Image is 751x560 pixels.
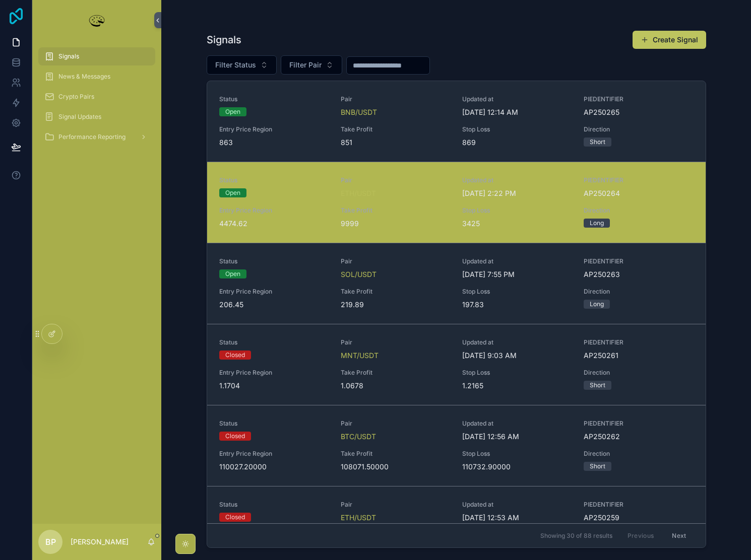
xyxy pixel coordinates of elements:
[219,369,329,377] span: Entry Price Region
[341,206,450,215] span: Take Profit
[462,257,572,265] span: Updated at
[462,125,572,133] span: Stop Loss
[584,432,693,442] span: AP250262
[289,60,322,70] span: Filter Pair
[462,450,572,458] span: Stop Loss
[58,113,101,121] span: Signal Updates
[219,95,329,103] span: Status
[462,219,572,229] span: 3425
[219,288,329,296] span: Entry Price Region
[462,338,572,346] span: Updated at
[32,40,161,159] div: scrollable content
[225,351,245,360] div: Closed
[341,107,377,117] span: BNB/USDT
[38,67,155,86] a: News & Messages
[462,95,572,103] span: Updated at
[207,405,706,486] a: StatusClosedPairBTC/USDTUpdated at[DATE] 12:56 AMPIEDENTIFIERAP250262Entry Price Region110027.200...
[219,176,329,184] span: Status
[341,351,379,361] a: MNT/USDT
[584,176,693,184] span: PIEDENTIFIER
[462,381,572,391] span: 1.2165
[45,536,56,548] span: BP
[219,219,329,229] span: 4474.62
[341,95,450,103] span: Pair
[462,462,572,472] span: 110732.90000
[58,52,79,60] span: Signals
[540,532,612,540] span: Showing 30 of 88 results
[219,501,329,509] span: Status
[462,137,572,148] span: 869
[38,108,155,126] a: Signal Updates
[207,33,241,47] h1: Signals
[462,176,572,184] span: Updated at
[207,55,277,75] button: Select Button
[38,47,155,65] a: Signals
[462,107,572,117] span: [DATE] 12:14 AM
[225,269,240,278] div: Open
[590,219,604,228] div: Long
[341,462,450,472] span: 108071.50000
[462,419,572,428] span: Updated at
[584,95,693,103] span: PIEDENTIFIER
[584,513,693,523] span: AP250259
[341,300,450,310] span: 219.89
[584,450,693,458] span: Direction
[584,351,693,361] span: AP250261
[584,501,693,509] span: PIEDENTIFIER
[38,128,155,146] a: Performance Reporting
[584,338,693,346] span: PIEDENTIFIER
[219,300,329,310] span: 206.45
[341,513,376,523] a: ETH/USDT
[341,501,450,509] span: Pair
[341,450,450,458] span: Take Profit
[225,188,240,197] div: Open
[584,107,693,117] span: AP250265
[207,81,706,162] a: StatusOpenPairBNB/USDTUpdated at[DATE] 12:14 AMPIEDENTIFIERAP250265Entry Price Region863Take Prof...
[590,137,605,147] div: Short
[207,162,706,243] a: StatusOpenPairETH/USDTUpdated at[DATE] 2:22 PMPIEDENTIFIERAP250264Entry Price Region4474.62Take P...
[341,137,450,148] span: 851
[341,269,377,279] span: SOL/USDT
[341,125,450,133] span: Take Profit
[219,450,329,458] span: Entry Price Region
[219,257,329,265] span: Status
[590,462,605,471] div: Short
[584,419,693,428] span: PIEDENTIFIER
[341,176,450,184] span: Pair
[462,513,572,523] span: [DATE] 12:53 AM
[207,324,706,405] a: StatusClosedPairMNT/USDTUpdated at[DATE] 9:03 AMPIEDENTIFIERAP250261Entry Price Region1.1704Take ...
[584,125,693,133] span: Direction
[584,288,693,296] span: Direction
[341,257,450,265] span: Pair
[225,432,245,441] div: Closed
[584,188,693,198] span: AP250264
[219,419,329,428] span: Status
[341,419,450,428] span: Pair
[341,369,450,377] span: Take Profit
[633,31,706,49] a: Create Signal
[341,338,450,346] span: Pair
[58,93,94,101] span: Crypto Pairs
[219,137,329,148] span: 863
[207,243,706,324] a: StatusOpenPairSOL/USDTUpdated at[DATE] 7:55 PMPIEDENTIFIERAP250263Entry Price Region206.45Take Pr...
[219,462,329,472] span: 110027.20000
[341,432,376,442] a: BTC/USDT
[462,351,572,361] span: [DATE] 9:03 AM
[584,269,693,279] span: AP250263
[462,432,572,442] span: [DATE] 12:56 AM
[225,513,245,522] div: Closed
[462,206,572,215] span: Stop Loss
[462,369,572,377] span: Stop Loss
[584,257,693,265] span: PIEDENTIFIER
[341,288,450,296] span: Take Profit
[341,381,450,391] span: 1.0678
[341,188,376,198] a: ETH/USDT
[462,188,572,198] span: [DATE] 2:22 PM
[341,219,450,229] span: 9999
[281,55,342,75] button: Select Button
[219,125,329,133] span: Entry Price Region
[58,133,126,141] span: Performance Reporting
[590,381,605,390] div: Short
